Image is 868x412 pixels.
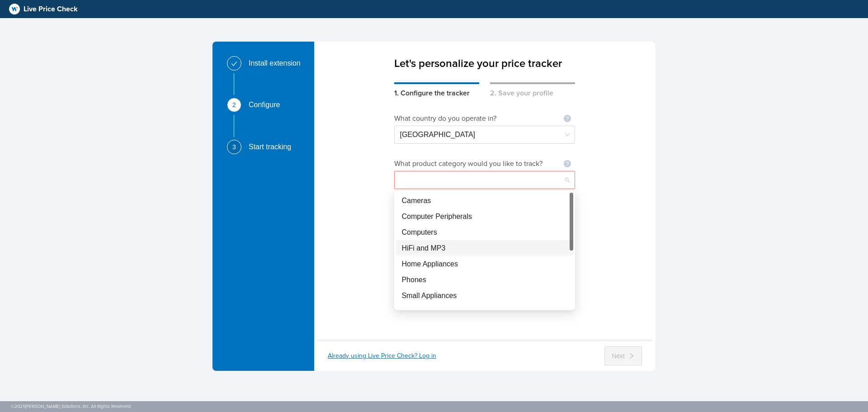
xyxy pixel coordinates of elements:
[401,274,568,285] div: Phones
[400,126,570,143] span: Germany
[396,208,573,224] div: Computer Peripherals
[328,351,436,360] div: Already using Live Price Check? Log in
[394,42,575,71] div: Let's personalize your price tracker
[394,82,479,99] div: 1. Configure the tracker
[24,4,78,14] span: Live Price Check
[401,242,568,254] div: HiFi and MP3
[249,56,308,71] div: Install extension
[396,272,573,288] div: Phones
[394,158,552,169] div: What product category would you like to track?
[401,306,568,317] div: Television - Video
[490,82,575,99] div: 2. Save your profile
[232,144,236,150] span: 3
[564,160,571,167] span: question-circle
[232,102,236,108] span: 2
[394,113,507,124] div: What country do you operate in?
[396,224,573,240] div: Computers
[564,115,571,122] span: question-circle
[401,195,568,206] div: Cameras
[396,193,573,208] div: Cameras
[231,61,237,67] span: check
[401,258,568,270] div: Home Appliances
[9,4,20,14] img: logo
[249,98,287,112] div: Configure
[396,256,573,272] div: Home Appliances
[396,303,573,319] div: Television - Video
[396,240,573,256] div: HiFi and MP3
[401,290,568,301] div: Small Appliances
[396,288,573,303] div: Small Appliances
[249,140,298,154] div: Start tracking
[401,227,568,238] div: Computers
[401,211,568,222] div: Computer Peripherals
